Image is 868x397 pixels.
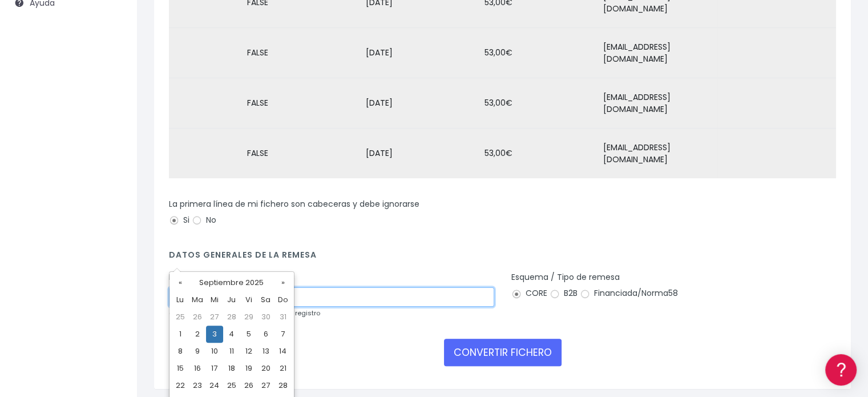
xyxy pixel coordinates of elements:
td: 24 [206,377,223,394]
th: Septiembre 2025 [189,274,274,291]
label: Esquema / Tipo de remesa [511,271,620,283]
th: Sa [257,291,274,308]
label: No [192,214,216,226]
a: API [11,292,217,310]
td: 28 [274,377,292,394]
td: FALSE [243,28,361,78]
div: Programadores [11,274,217,285]
td: 27 [206,308,223,326]
button: CONVERTIR FICHERO [444,339,562,366]
td: 7 [274,326,292,343]
td: 25 [172,308,189,326]
a: Información general [11,97,217,115]
a: POWERED BY ENCHANT [157,329,220,340]
td: 53,00€ [480,28,599,78]
td: 20 [257,360,274,377]
td: FALSE [243,129,361,179]
a: Problemas habituales [11,162,217,180]
td: 18 [223,360,240,377]
td: 9 [189,343,206,360]
td: 25 [223,377,240,394]
th: Mi [206,291,223,308]
td: 15 [172,360,189,377]
td: 4 [223,326,240,343]
td: 21 [274,360,292,377]
td: 16 [189,360,206,377]
td: 13 [257,343,274,360]
td: 5 [240,326,257,343]
td: 11 [223,343,240,360]
td: FALSE [243,78,361,129]
th: Ju [223,291,240,308]
div: Información general [11,79,217,90]
td: 22 [172,377,189,394]
th: Vi [240,291,257,308]
td: 6 [257,326,274,343]
td: [EMAIL_ADDRESS][DOMAIN_NAME] [599,129,717,179]
td: 14 [274,343,292,360]
td: [DATE] [361,129,480,179]
td: 26 [240,377,257,394]
td: [EMAIL_ADDRESS][DOMAIN_NAME] [599,78,717,129]
td: 27 [257,377,274,394]
td: 12 [240,343,257,360]
td: 8 [172,343,189,360]
td: 53,00€ [480,129,599,179]
td: 17 [206,360,223,377]
td: 30 [257,308,274,326]
td: [DATE] [124,78,243,129]
td: [EMAIL_ADDRESS][DOMAIN_NAME] [599,28,717,78]
td: 1 [172,326,189,343]
label: La primera línea de mi fichero son cabeceras y debe ignorarse [169,198,419,210]
th: Lu [172,291,189,308]
label: CORE [511,287,547,299]
td: [DATE] [361,78,480,129]
button: Contáctanos [11,306,217,326]
a: Formatos [11,145,217,162]
a: General [11,245,217,263]
td: 10 [206,343,223,360]
a: Perfiles de empresas [11,198,217,215]
label: Si [169,214,189,226]
th: Do [274,291,292,308]
td: [DATE] [124,129,243,179]
label: B2B [550,287,578,299]
td: 53,00€ [480,78,599,129]
td: [DATE] [124,28,243,78]
th: « [172,274,189,291]
td: [DATE] [361,28,480,78]
label: Financiada/Norma58 [580,287,678,299]
td: 23 [189,377,206,394]
td: 19 [240,360,257,377]
td: 31 [274,308,292,326]
th: Ma [189,291,206,308]
td: 2 [189,326,206,343]
th: » [274,274,292,291]
td: 28 [223,308,240,326]
div: Facturación [11,227,217,238]
a: Videotutoriales [11,180,217,198]
td: 29 [240,308,257,326]
td: 26 [189,308,206,326]
h4: Datos generales de la remesa [169,250,836,266]
td: 3 [206,326,223,343]
div: Convertir ficheros [11,126,217,137]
